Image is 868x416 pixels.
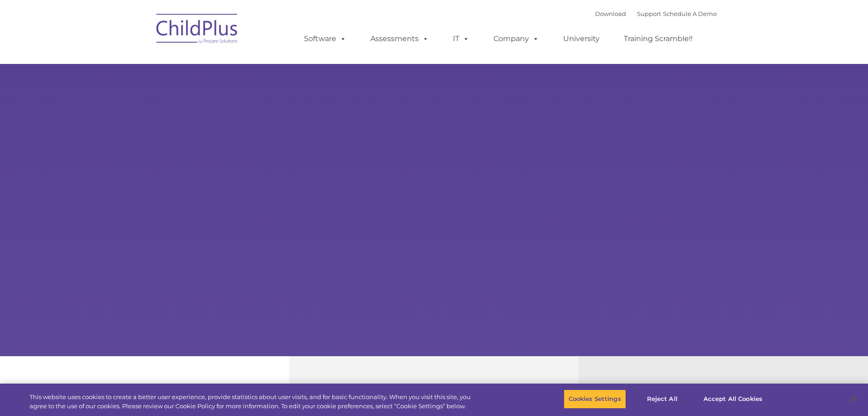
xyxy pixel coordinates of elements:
font: | [595,10,717,17]
a: Assessments [361,30,438,48]
a: IT [444,30,478,48]
a: Training Scramble!! [615,30,702,48]
a: Support [637,10,661,17]
a: Company [484,30,548,48]
div: This website uses cookies to create a better user experience, provide statistics about user visit... [30,393,478,411]
img: ChildPlus by Procare Solutions [152,7,243,53]
button: Reject All [634,390,691,409]
button: Cookies Settings [564,390,626,409]
button: Accept All Cookies [699,390,767,409]
a: University [554,30,609,48]
a: Download [595,10,626,17]
a: Schedule A Demo [663,10,717,17]
a: Software [295,30,355,48]
button: Close [843,389,863,409]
